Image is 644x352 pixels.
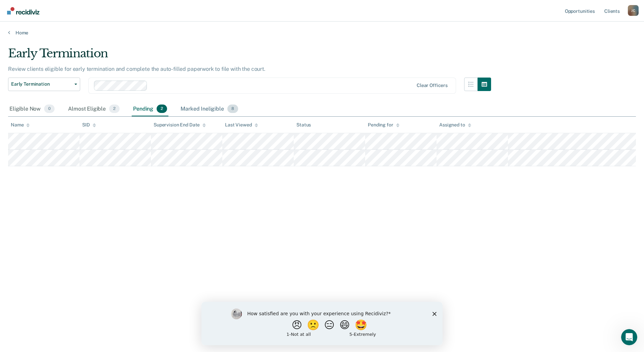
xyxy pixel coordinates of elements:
[82,122,96,128] div: SID
[11,122,30,128] div: Name
[628,5,639,16] div: J C
[8,66,265,72] p: Review clients eligible for early termination and complete the auto-filled paperwork to file with...
[201,302,443,345] iframe: Survey by Kim from Recidiviz
[8,78,80,91] button: Early Termination
[296,122,311,128] div: Status
[132,102,168,117] div: Pending2
[44,105,55,113] span: 0
[109,105,120,113] span: 2
[154,122,206,128] div: Supervision End Date
[628,5,639,16] button: Profile dropdown button
[227,105,238,113] span: 8
[621,329,637,345] iframe: Intercom live chat
[225,122,258,128] div: Last Viewed
[368,122,399,128] div: Pending for
[8,47,491,66] div: Early Termination
[8,102,56,117] div: Eligible Now0
[8,30,636,36] a: Home
[417,83,448,88] div: Clear officers
[11,81,72,87] span: Early Termination
[67,102,121,117] div: Almost Eligible2
[439,122,471,128] div: Assigned to
[157,105,167,113] span: 2
[179,102,239,117] div: Marked Ineligible8
[7,7,39,14] img: Recidiviz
